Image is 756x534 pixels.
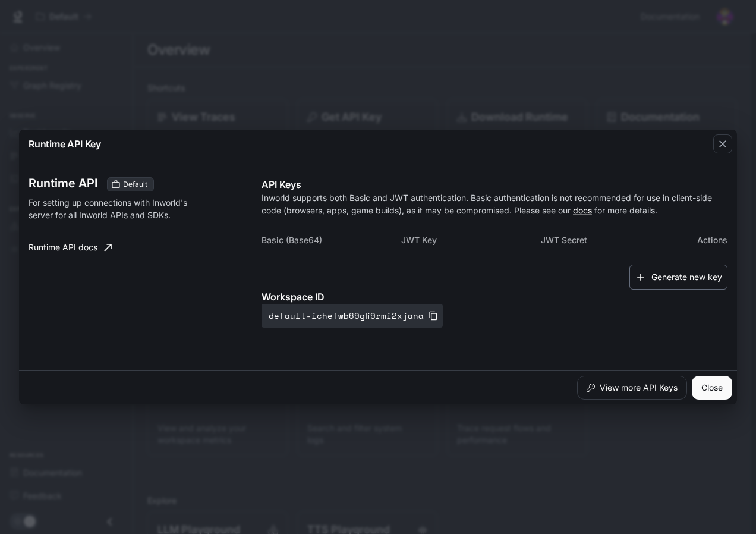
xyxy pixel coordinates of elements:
[262,177,727,191] p: API Keys
[118,179,152,190] span: Default
[629,265,727,290] button: Generate new key
[29,137,101,151] p: Runtime API Key
[262,290,727,304] p: Workspace ID
[24,235,116,259] a: Runtime API docs
[29,196,196,221] p: For setting up connections with Inworld's server for all Inworld APIs and SDKs.
[29,177,97,189] h3: Runtime API
[262,226,401,255] th: Basic (Base64)
[541,226,681,255] th: JWT Secret
[681,226,727,255] th: Actions
[577,376,687,400] button: View more API Keys
[573,205,592,215] a: docs
[692,376,732,400] button: Close
[262,304,443,328] button: default-ichefwb69gfi9rmi2xjana
[262,191,727,216] p: Inworld supports both Basic and JWT authentication. Basic authentication is not recommended for u...
[401,226,541,255] th: JWT Key
[107,177,154,191] div: These keys will apply to your current workspace only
